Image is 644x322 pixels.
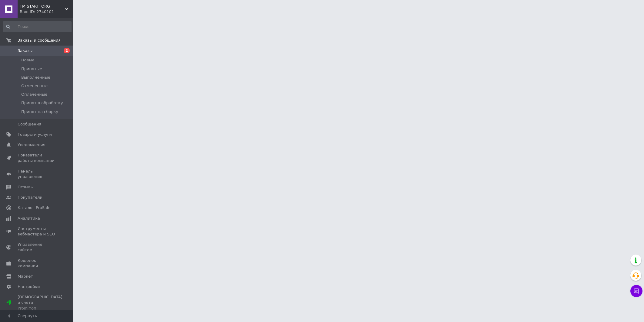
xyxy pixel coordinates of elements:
[18,184,34,190] span: Отзывы
[21,57,35,63] span: Новые
[18,258,56,269] span: Кошелек компании
[21,66,42,72] span: Принятые
[630,285,642,297] button: Чат с покупателем
[21,109,58,115] span: Принят на сборку
[21,92,47,97] span: Оплаченные
[18,122,41,127] span: Сообщения
[18,284,40,289] span: Настройки
[18,132,52,137] span: Товары и услуги
[20,9,73,15] div: Ваш ID: 2740101
[21,83,48,89] span: Отмененные
[3,21,72,32] input: Поиск
[18,274,33,279] span: Маркет
[21,100,63,106] span: Принят в обработку
[21,75,50,80] span: Выполненные
[18,216,40,221] span: Аналитика
[64,48,70,53] span: 2
[18,205,50,211] span: Каталог ProSale
[18,169,56,180] span: Панель управления
[18,294,62,311] span: [DEMOGRAPHIC_DATA] и счета
[18,152,56,163] span: Показатели работы компании
[18,142,45,148] span: Уведомления
[18,306,62,311] div: Prom топ
[18,195,42,200] span: Покупатели
[20,4,65,9] span: ТМ STARTTORG
[18,242,56,253] span: Управление сайтом
[18,48,32,53] span: Заказы
[18,38,61,43] span: Заказы и сообщения
[18,226,56,237] span: Инструменты вебмастера и SEO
